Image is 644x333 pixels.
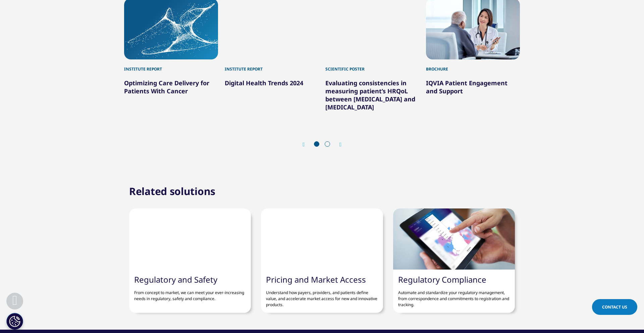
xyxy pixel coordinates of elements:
p: Understand how payers, providers, and patients define value, and accelerate market access for new... [266,285,378,308]
div: Previous slide [303,141,311,148]
p: From concept to market, we can meet your ever-increasing needs in regulatory, safety and compliance. [134,285,246,302]
p: Automate and standardize your regulatory management, from correspondence and commitments to regis... [398,285,510,308]
div: Scientific Poster [325,59,419,72]
div: Next slide [333,141,341,148]
a: Pricing and Market Access [266,274,366,285]
h2: Related solutions [129,185,215,198]
a: Regulatory Compliance [398,274,486,285]
a: Evaluating consistencies in measuring patient’s HRQoL between [MEDICAL_DATA] and [MEDICAL_DATA] [325,79,415,111]
a: Optimizing Care Delivery for Patients With Cancer [124,79,209,95]
div: Institute Report [225,59,319,72]
button: Cookies Settings [6,313,23,330]
div: Institute Report [124,59,218,72]
a: Digital Health Trends 2024 [225,79,303,87]
a: IQVIA Patient Engagement and Support [426,79,507,95]
div: Brochure [426,59,520,72]
span: Contact Us [602,304,627,310]
a: Contact Us [592,299,637,315]
a: ​Regulatory and Safety [134,274,217,285]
